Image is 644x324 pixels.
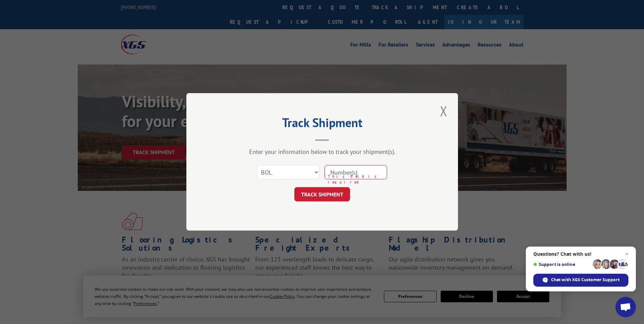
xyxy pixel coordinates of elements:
[220,118,424,131] h2: Track Shipment
[615,297,636,317] a: Open chat
[438,102,449,120] button: Close modal
[533,262,590,267] span: Support is online
[328,174,387,185] span: This field is required
[533,274,628,287] span: Chat with XGS Customer Support
[551,277,620,283] span: Chat with XGS Customer Support
[294,187,350,202] button: TRACK SHIPMENT
[325,165,387,180] input: Number(s)
[533,251,628,257] span: Questions? Chat with us!
[220,148,424,156] div: Enter your information below to track your shipment(s).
